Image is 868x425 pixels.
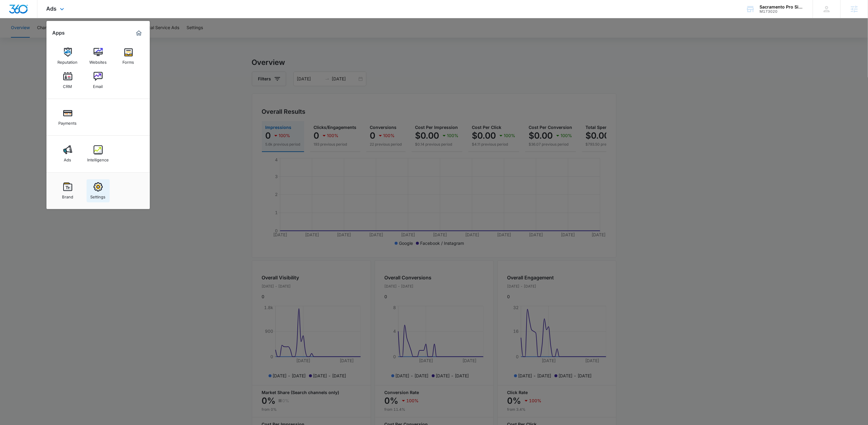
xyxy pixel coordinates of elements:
div: account id [760,9,804,14]
a: Ads [56,142,79,165]
a: Websites [87,45,110,68]
h2: Apps [53,30,65,36]
a: Brand [56,179,79,202]
div: Forms [123,57,134,65]
div: Email [93,81,103,89]
a: Forms [117,45,140,68]
a: Intelligence [87,142,110,165]
div: Reputation [58,57,78,65]
div: Ads [64,154,71,162]
a: Marketing 360® Dashboard [134,28,144,38]
a: Payments [56,106,79,129]
div: Brand [62,191,73,199]
a: Reputation [56,45,79,68]
a: Settings [87,179,110,202]
div: Settings [91,191,106,199]
a: Email [87,69,110,92]
div: account name [760,5,804,9]
div: Payments [59,118,77,126]
span: Ads [46,5,57,12]
a: CRM [56,69,79,92]
div: Websites [89,57,107,65]
div: CRM [63,81,72,89]
div: Intelligence [87,154,109,162]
